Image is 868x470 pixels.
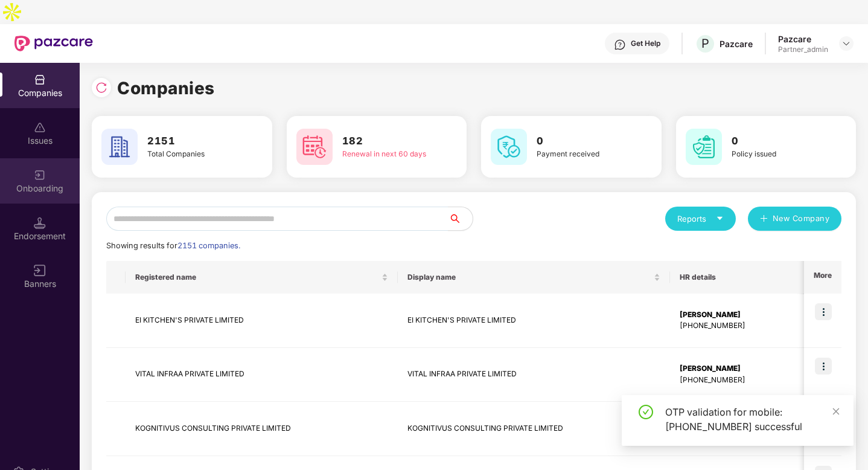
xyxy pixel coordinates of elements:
div: OTP validation for mobile: [PHONE_NUMBER] successful [665,405,839,434]
div: Policy issued [732,149,822,160]
div: Pazcare [778,33,828,45]
img: svg+xml;base64,PHN2ZyB4bWxucz0iaHR0cDovL3d3dy53My5vcmcvMjAwMC9zdmciIHdpZHRoPSI2MCIgaGVpZ2h0PSI2MC... [686,129,722,165]
h3: 2151 [147,134,237,149]
div: Pazcare [720,38,753,50]
button: plusNew Company [748,207,841,231]
span: New Company [773,213,830,225]
div: [PERSON_NAME] [680,309,803,321]
div: [PHONE_NUMBER] [680,320,803,332]
span: P [701,36,709,51]
span: close [832,407,840,416]
img: svg+xml;base64,PHN2ZyBpZD0iUmVsb2FkLTMyeDMyIiB4bWxucz0iaHR0cDovL3d3dy53My5vcmcvMjAwMC9zdmciIHdpZH... [95,82,107,94]
div: Get Help [631,39,660,48]
span: Showing results for [106,241,240,250]
div: Total Companies [147,149,237,160]
img: svg+xml;base64,PHN2ZyB3aWR0aD0iMjAiIGhlaWdodD0iMjAiIHZpZXdCb3g9IjAgMCAyMCAyMCIgZmlsbD0ibm9uZSIgeG... [34,169,46,181]
span: check-circle [639,405,653,419]
img: svg+xml;base64,PHN2ZyB3aWR0aD0iMTQuNSIgaGVpZ2h0PSIxNC41IiB2aWV3Qm94PSIwIDAgMTYgMTYiIGZpbGw9Im5vbm... [34,217,46,229]
th: More [804,261,841,294]
img: svg+xml;base64,PHN2ZyBpZD0iSGVscC0zMngzMiIgeG1sbnM9Imh0dHA6Ly93d3cudzMub3JnLzIwMDAvc3ZnIiB3aWR0aD... [614,39,626,51]
span: caret-down [716,214,724,222]
span: 2151 companies. [177,241,240,250]
span: Display name [407,272,651,282]
img: svg+xml;base64,PHN2ZyBpZD0iRHJvcGRvd24tMzJ4MzIiIHhtbG5zPSJodHRwOi8vd3d3LnczLm9yZy8yMDAwL3N2ZyIgd2... [841,39,851,48]
img: svg+xml;base64,PHN2ZyBpZD0iQ29tcGFuaWVzIiB4bWxucz0iaHR0cDovL3d3dy53My5vcmcvMjAwMC9zdmciIHdpZHRoPS... [34,74,46,86]
h3: 0 [732,134,822,149]
div: Renewal in next 60 days [342,149,432,160]
td: KOGNITIVUS CONSULTING PRIVATE LIMITED [398,402,670,456]
div: [PERSON_NAME] [680,363,803,375]
th: Registered name [126,261,398,294]
h3: 0 [537,134,627,149]
div: Payment received [537,149,627,160]
span: plus [760,214,768,224]
img: svg+xml;base64,PHN2ZyB3aWR0aD0iMTYiIGhlaWdodD0iMTYiIHZpZXdCb3g9IjAgMCAxNiAxNiIgZmlsbD0ibm9uZSIgeG... [34,265,46,277]
td: EI KITCHEN'S PRIVATE LIMITED [126,294,398,348]
h3: 182 [342,134,432,149]
td: VITAL INFRAA PRIVATE LIMITED [126,348,398,402]
td: EI KITCHEN'S PRIVATE LIMITED [398,294,670,348]
img: New Pazcare Logo [14,36,93,51]
img: icon [815,303,832,320]
img: svg+xml;base64,PHN2ZyBpZD0iSXNzdWVzX2Rpc2FibGVkIiB4bWxucz0iaHR0cDovL3d3dy53My5vcmcvMjAwMC9zdmciIH... [34,121,46,134]
span: search [448,214,473,224]
img: svg+xml;base64,PHN2ZyB4bWxucz0iaHR0cDovL3d3dy53My5vcmcvMjAwMC9zdmciIHdpZHRoPSI2MCIgaGVpZ2h0PSI2MC... [101,129,138,165]
img: icon [815,358,832,375]
th: Display name [398,261,670,294]
th: HR details [670,261,813,294]
h1: Companies [117,75,215,101]
button: search [448,207,473,231]
div: Reports [677,213,724,225]
img: svg+xml;base64,PHN2ZyB4bWxucz0iaHR0cDovL3d3dy53My5vcmcvMjAwMC9zdmciIHdpZHRoPSI2MCIgaGVpZ2h0PSI2MC... [296,129,333,165]
span: Registered name [135,272,379,282]
img: svg+xml;base64,PHN2ZyB4bWxucz0iaHR0cDovL3d3dy53My5vcmcvMjAwMC9zdmciIHdpZHRoPSI2MCIgaGVpZ2h0PSI2MC... [491,129,527,165]
div: [PHONE_NUMBER] [680,375,803,386]
div: Partner_admin [778,45,828,54]
td: VITAL INFRAA PRIVATE LIMITED [398,348,670,402]
td: KOGNITIVUS CONSULTING PRIVATE LIMITED [126,402,398,456]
